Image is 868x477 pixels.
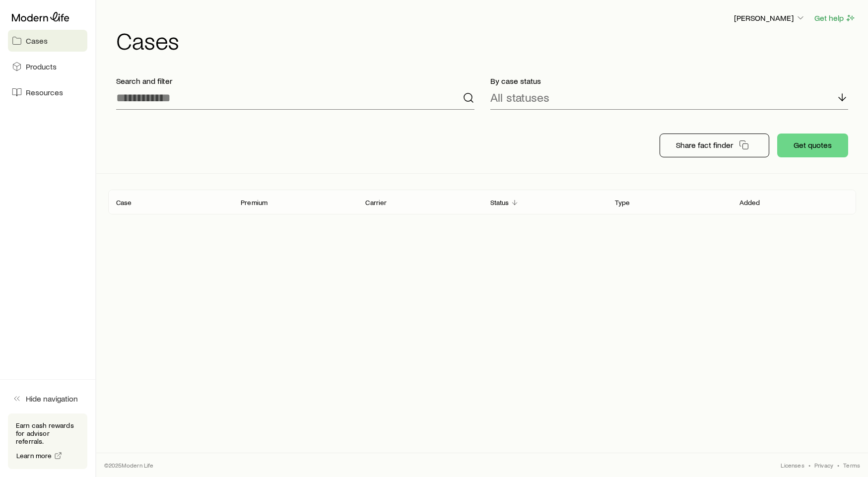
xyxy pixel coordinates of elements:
[734,12,806,24] button: [PERSON_NAME]
[490,76,849,86] p: By case status
[808,461,810,469] span: •
[781,461,804,469] a: Licenses
[490,90,549,104] p: All statuses
[8,413,87,469] div: Earn cash rewards for advisor referrals.Learn more
[26,87,63,97] span: Resources
[108,190,856,214] div: Client cases
[26,36,48,46] span: Cases
[116,199,132,206] p: Case
[26,394,78,404] span: Hide navigation
[116,28,856,52] h1: Cases
[16,452,52,459] span: Learn more
[814,461,833,469] a: Privacy
[26,62,57,71] span: Products
[615,199,630,206] p: Type
[241,199,267,206] p: Premium
[490,199,509,206] p: Status
[843,461,860,469] a: Terms
[116,76,474,86] p: Search and filter
[739,199,760,206] p: Added
[837,461,839,469] span: •
[777,134,848,157] button: Get quotes
[660,134,769,157] button: Share fact finder
[734,13,805,23] p: [PERSON_NAME]
[676,140,733,150] p: Share fact finder
[8,388,87,409] button: Hide navigation
[16,421,79,445] p: Earn cash rewards for advisor referrals.
[8,56,87,77] a: Products
[8,30,87,52] a: Cases
[365,199,387,206] p: Carrier
[8,81,87,103] a: Resources
[104,461,154,469] p: © 2025 Modern Life
[814,12,856,24] button: Get help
